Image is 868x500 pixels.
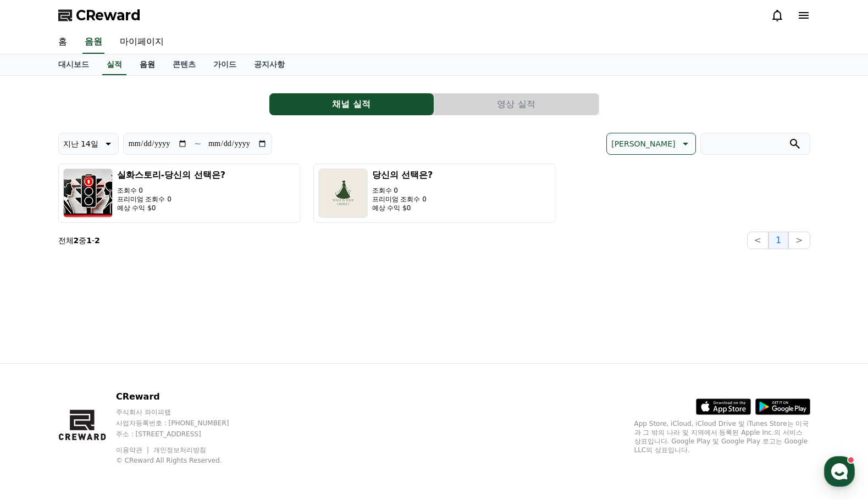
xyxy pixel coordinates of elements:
p: CReward [116,390,250,403]
button: 실화스토리-당신의 선택은? 조회수 0 프리미엄 조회수 0 예상 수익 $0 [58,164,300,223]
img: 실화스토리-당신의 선택은? [63,168,113,218]
p: [PERSON_NAME] [611,136,675,151]
p: © CReward All Rights Reserved. [116,456,250,465]
a: 홈 [49,31,76,54]
button: 당신의 선택은? 조회수 0 프리미엄 조회수 0 예상 수익 $0 [313,164,555,223]
a: 채널 실적 [269,93,434,115]
a: 이용약관 [116,446,151,454]
img: 당신의 선택은? [318,168,368,218]
a: 대시보드 [49,54,98,75]
button: 채널 실적 [269,93,434,115]
h3: 실화스토리-당신의 선택은? [117,168,226,182]
button: > [788,232,810,249]
button: 영상 실적 [434,93,599,115]
span: 대화 [101,365,114,374]
a: 음원 [131,54,164,75]
p: App Store, iCloud, iCloud Drive 및 iTunes Store는 미국과 그 밖의 나라 및 지역에서 등록된 Apple Inc.의 서비스 상표입니다. Goo... [634,419,810,454]
p: 전체 중 - [58,235,100,246]
p: 예상 수익 $0 [117,204,226,212]
p: 조회수 0 [117,186,226,195]
p: 지난 14일 [63,136,98,151]
button: < [747,232,769,249]
span: 홈 [35,364,41,373]
a: 대화 [73,348,142,375]
a: 홈 [3,348,73,375]
span: 설정 [170,364,183,373]
a: 개인정보처리방침 [153,446,206,454]
a: 실적 [102,54,126,75]
button: [PERSON_NAME] [606,133,695,155]
a: 음원 [82,31,104,54]
strong: 1 [86,236,92,245]
p: ~ [194,137,201,150]
p: 조회수 0 [372,186,433,195]
p: 프리미엄 조회수 0 [117,195,226,204]
strong: 2 [95,236,100,245]
a: 설정 [142,348,211,375]
a: 공지사항 [245,54,294,75]
h3: 당신의 선택은? [372,168,433,182]
strong: 2 [74,236,79,245]
button: 1 [769,232,788,249]
a: 가이드 [204,54,245,75]
p: 예상 수익 $0 [372,204,433,212]
p: 주식회사 와이피랩 [116,408,250,417]
a: 콘텐츠 [164,54,204,75]
p: 사업자등록번호 : [PHONE_NUMBER] [116,419,250,428]
a: 마이페이지 [111,31,173,54]
button: 지난 14일 [58,133,119,155]
p: 주소 : [STREET_ADDRESS] [116,430,250,439]
p: 프리미엄 조회수 0 [372,195,433,204]
a: CReward [58,7,141,24]
span: CReward [76,7,141,24]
